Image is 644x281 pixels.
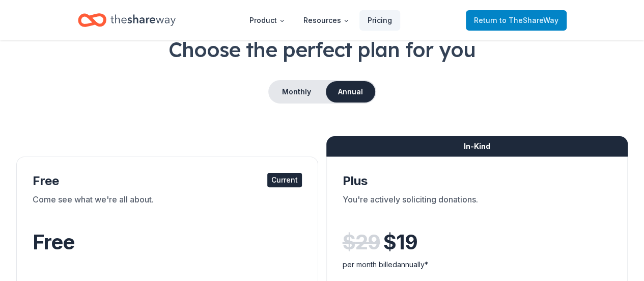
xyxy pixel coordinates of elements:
[343,193,612,222] div: You're actively soliciting donations.
[474,14,558,27] span: Return
[383,228,417,257] span: $ 19
[343,173,612,189] div: Plus
[33,173,302,189] div: Free
[499,16,558,24] span: to TheShareWay
[241,8,400,32] nav: Main
[359,10,400,31] a: Pricing
[16,35,628,64] h1: Choose the perfect plan for you
[241,10,293,31] button: Product
[33,229,74,254] span: Free
[466,10,567,31] a: Returnto TheShareWay
[33,193,302,222] div: Come see what we're all about.
[267,173,302,187] div: Current
[326,81,375,103] button: Annual
[295,10,357,31] button: Resources
[326,136,628,157] div: In-Kind
[269,81,324,103] button: Monthly
[343,259,612,271] div: per month billed annually*
[78,8,176,32] a: Home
